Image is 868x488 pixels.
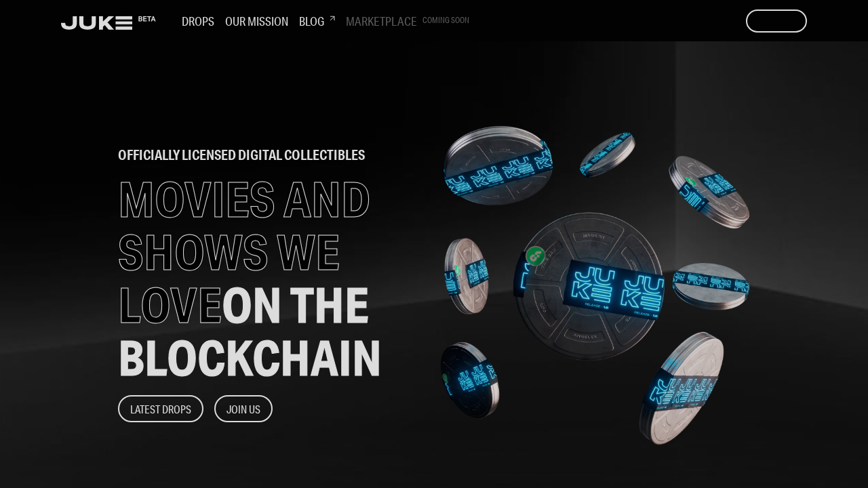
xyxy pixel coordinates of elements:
button: Join Us [214,395,273,422]
button: Latest Drops [118,395,203,422]
h3: Blog [299,14,335,28]
h1: MOVIES AND SHOWS WE LOVE [118,173,414,384]
span: ON THE BLOCKCHAIN [118,275,382,387]
h2: officially licensed digital collectibles [118,148,414,162]
h3: Our Mission [225,14,288,28]
h3: Drops [182,14,214,28]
